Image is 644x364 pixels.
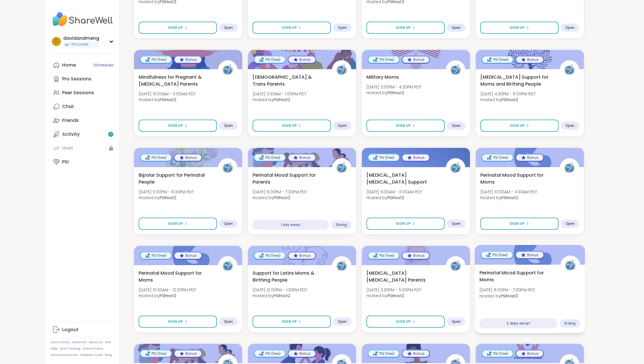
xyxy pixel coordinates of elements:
[139,195,194,201] span: Hosted by
[368,252,399,259] div: PSI (free)
[564,321,576,326] span: Going
[447,159,465,177] img: PSIHost2
[288,56,315,63] div: Bonus
[139,316,217,328] button: Sign Up
[366,287,421,293] span: [DATE] 3:30PM - 5:00PM PDT
[160,195,176,201] b: PSIHost2
[368,154,399,161] div: PSI (free)
[62,62,76,68] div: Home
[72,340,87,344] a: Referrals
[288,154,315,161] div: Bonus
[139,270,212,284] span: Perinatal Mood Support for Moms
[139,91,196,97] span: [DATE] 10:00AM - 11:00AM PDT
[480,189,537,195] span: [DATE] 10:00AM - 11:30AM PDT
[139,97,196,103] span: Hosted by
[452,123,461,128] span: Open
[63,35,99,42] div: davidandmeng
[479,269,554,283] span: Perinatal Mood Support for Moms
[168,25,183,30] span: Sign Up
[253,97,306,103] span: Hosted by
[224,25,233,30] span: Open
[366,316,445,328] button: Sign Up
[51,86,115,100] a: Peer Sessions
[253,220,329,230] div: 1 day away!
[219,61,237,79] img: PSIHost2
[366,189,422,195] span: [DATE] 9:30AM - 11:00AM PDT
[51,100,115,114] a: Chat
[396,319,411,324] span: Sign Up
[366,120,445,132] button: Sign Up
[219,257,237,275] img: PSIHost2
[338,25,347,30] span: Open
[51,127,115,141] a: Activity1
[333,159,351,177] img: PSIHost2
[387,90,404,96] b: PSIHost2
[89,340,103,344] a: About Us
[160,293,176,299] b: PSIHost2
[565,123,575,128] span: Open
[62,117,79,124] div: Friends
[139,218,217,230] button: Sign Up
[160,97,176,103] b: PSIHost2
[51,114,115,127] a: Friends
[480,91,536,97] span: [DATE] 4:30PM - 6:00PM PDT
[62,76,91,82] div: Pro Sessions
[288,252,315,259] div: Bonus
[366,195,422,201] span: Hosted by
[366,270,439,284] span: [MEDICAL_DATA] [MEDICAL_DATA] Parents
[51,9,115,29] img: ShareWell Nav Logo
[51,340,70,344] a: How It Works
[447,257,465,275] img: PSIHost2
[255,252,285,259] div: PSI (free)
[175,252,201,259] div: Bonus
[396,221,411,226] span: Sign Up
[482,350,513,357] div: PSI (free)
[480,218,559,230] button: Sign Up
[51,155,115,169] a: PSI
[274,97,290,103] b: PSIHost2
[366,218,445,230] button: Sign Up
[139,189,194,195] span: [DATE] 5:00PM - 6:30PM PDT
[139,120,217,132] button: Sign Up
[255,154,285,161] div: PSI (free)
[452,25,461,30] span: Open
[274,293,290,299] b: PSIHost2
[141,154,171,161] div: PSI (free)
[288,350,315,357] div: Bonus
[480,172,553,186] span: Perinatal Mood Support for Moms
[561,257,579,275] img: PSIHost2
[368,350,399,357] div: PSI (free)
[480,195,537,201] span: Hosted by
[447,61,465,79] img: PSIHost2
[253,74,326,88] span: [DEMOGRAPHIC_DATA] & Trans Parents
[175,154,201,161] div: Bonus
[366,90,421,96] span: Hosted by
[561,159,578,177] img: PSIHost2
[224,221,233,226] span: Open
[253,172,326,186] span: Perinatal Mood Support for Parents
[479,318,557,329] div: 2 days away!
[452,221,461,226] span: Open
[224,319,233,324] span: Open
[139,74,212,88] span: Mindfulness for Pregnant & [MEDICAL_DATA] Parents
[168,123,183,128] span: Sign Up
[62,159,69,165] div: PSI
[516,252,543,258] div: Bonus
[93,63,113,67] span: 2 Scheduled
[479,293,535,299] span: Hosted by
[253,120,331,132] button: Sign Up
[70,42,88,47] span: 1 Pro credit
[62,145,73,151] div: Host
[139,172,212,186] span: Bipolar Support for Perinatal People
[139,22,217,34] button: Sign Up
[219,159,237,177] img: PSIHost2
[105,353,112,357] a: Blog
[501,195,518,201] b: PSIHost2
[338,319,347,324] span: Open
[51,58,115,72] a: Home2Scheduled
[62,90,94,96] div: Peer Sessions
[396,123,411,128] span: Sign Up
[516,56,543,63] div: Bonus
[253,91,306,97] span: [DATE] 11:30AM - 1:00PM PDT
[139,287,196,293] span: [DATE] 10:30AM - 12:00PM PDT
